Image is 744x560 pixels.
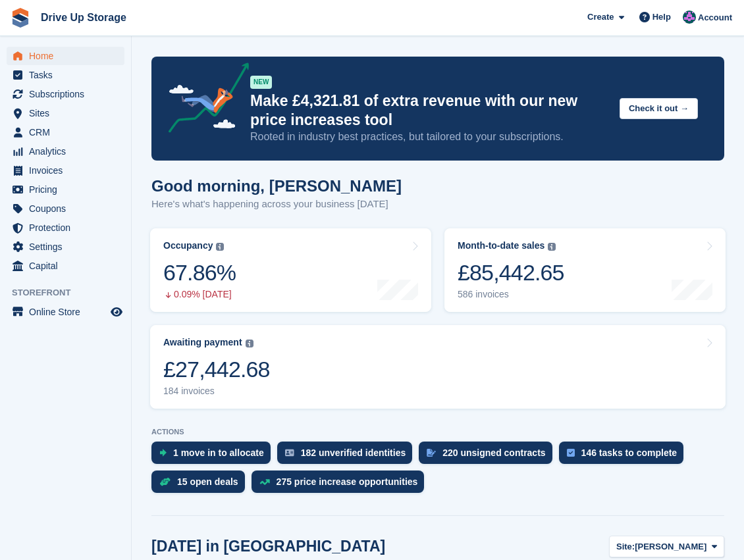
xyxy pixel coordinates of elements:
a: 146 tasks to complete [559,442,691,471]
img: icon-info-grey-7440780725fd019a000dd9b08b2336e03edf1995a4989e88bcd33f0948082b44.svg [246,340,253,347]
a: menu [7,257,124,275]
img: price_increase_opportunities-93ffe204e8149a01c8c9dc8f82e8f89637d9d84a8eef4429ea346261dce0b2c0.svg [259,479,270,485]
span: Create [587,11,614,24]
span: Online Store [29,303,108,321]
a: menu [7,66,124,84]
p: Rooted in industry best practices, but tailored to your subscriptions. [250,130,609,144]
a: menu [7,218,124,237]
div: £85,442.65 [458,259,564,286]
span: Pricing [29,180,108,199]
span: Settings [29,238,108,256]
span: Capital [29,257,108,275]
span: Subscriptions [29,85,108,103]
a: menu [7,104,124,122]
img: deal-1b604bf984904fb50ccaf53a9ad4b4a5d6e5aea283cecdc64d6e3604feb123c2.svg [159,477,171,486]
span: Storefront [12,286,131,299]
div: Awaiting payment [163,337,242,348]
a: menu [7,85,124,103]
div: 220 unsigned contracts [442,447,545,458]
img: icon-info-grey-7440780725fd019a000dd9b08b2336e03edf1995a4989e88bcd33f0948082b44.svg [548,243,556,251]
div: 1 move in to allocate [173,447,264,458]
span: Site: [616,540,635,553]
img: move_ins_to_allocate_icon-fdf77a2bb77ea45bf5b3d319d69a93e2d87916cf1d5bf7949dd705db3b84f3ca.svg [159,449,167,457]
a: Drive Up Storage [36,7,132,28]
a: menu [7,303,124,321]
img: contract_signature_icon-13c848040528278c33f63329250d36e43548de30e8caae1d1a13099fd9432cc5.svg [427,449,436,457]
a: menu [7,161,124,180]
div: £27,442.68 [163,356,270,383]
p: ACTIONS [151,428,724,436]
span: [PERSON_NAME] [635,540,706,553]
div: 586 invoices [458,289,564,300]
div: 67.86% [163,259,236,286]
div: 0.09% [DATE] [163,289,236,300]
img: stora-icon-8386f47178a22dfd0bd8f6a31ec36ba5ce8667c1dd55bd0f319d3a0aa187defe.svg [11,8,30,28]
a: menu [7,47,124,65]
a: Awaiting payment £27,442.68 184 invoices [150,325,726,409]
div: Occupancy [163,240,213,251]
span: Analytics [29,142,108,161]
p: Here's what's happening across your business [DATE] [151,197,402,212]
img: price-adjustments-announcement-icon-8257ccfd72463d97f412b2fc003d46551f7dbcb40ab6d574587a9cd5c0d94... [157,63,250,138]
span: CRM [29,123,108,141]
div: 146 tasks to complete [581,447,678,458]
div: Month-to-date sales [458,240,545,251]
p: Make £4,321.81 of extra revenue with our new price increases tool [250,91,609,130]
span: Account [698,11,732,24]
span: Sites [29,104,108,122]
a: 182 unverified identities [277,442,419,471]
div: 184 invoices [163,386,270,397]
a: 220 unsigned contracts [419,442,558,471]
a: Preview store [109,304,124,320]
img: task-75834270c22a3079a89374b754ae025e5fb1db73e45f91037f5363f120a921f8.svg [567,449,575,457]
h2: [DATE] in [GEOGRAPHIC_DATA] [151,538,385,555]
a: menu [7,238,124,256]
button: Site: [PERSON_NAME] [609,536,724,557]
img: Andy [683,11,696,24]
span: Protection [29,218,108,237]
a: 15 open deals [151,471,252,499]
img: icon-info-grey-7440780725fd019a000dd9b08b2336e03edf1995a4989e88bcd33f0948082b44.svg [216,243,224,251]
button: Check it out → [620,98,698,120]
h1: Good morning, [PERSON_NAME] [151,177,402,195]
a: Occupancy 67.86% 0.09% [DATE] [150,228,431,312]
a: 1 move in to allocate [151,442,277,471]
a: menu [7,142,124,161]
img: verify_identity-adf6edd0f0f0b5bbfe63781bf79b02c33cf7c696d77639b501bdc392416b5a36.svg [285,449,294,457]
span: Help [652,11,671,24]
span: Coupons [29,199,108,218]
div: 15 open deals [177,476,238,487]
span: Invoices [29,161,108,180]
div: 275 price increase opportunities [277,476,418,487]
a: menu [7,199,124,218]
a: Month-to-date sales £85,442.65 586 invoices [444,228,726,312]
span: Tasks [29,66,108,84]
a: 275 price increase opportunities [252,471,431,499]
span: Home [29,47,108,65]
a: menu [7,123,124,141]
div: 182 unverified identities [301,447,406,458]
div: NEW [250,76,272,89]
a: menu [7,180,124,199]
